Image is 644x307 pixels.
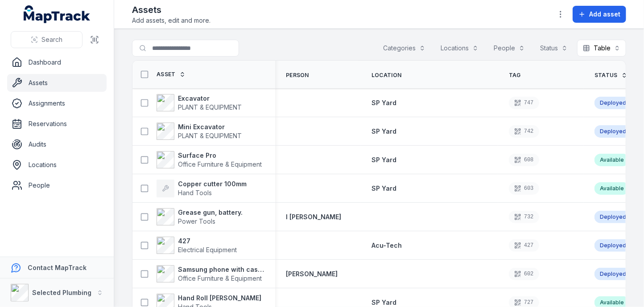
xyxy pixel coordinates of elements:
span: PLANT & EQUIPMENT [178,132,242,139]
span: SP Yard [372,184,396,192]
a: Assignments [7,94,107,112]
span: Add assets, edit and more. [132,16,211,25]
span: Tag [509,72,521,79]
div: 603 [509,182,539,195]
div: Deployed [594,239,632,252]
a: Status [594,72,627,79]
a: I [PERSON_NAME] [286,213,341,221]
strong: Hand Roll [PERSON_NAME] [178,294,261,303]
div: 602 [509,268,539,280]
a: SP Yard [372,156,396,164]
strong: Grease gun, battery. [178,208,243,217]
span: Add asset [589,10,620,19]
span: SP Yard [372,299,396,306]
strong: 427 [178,237,237,246]
a: ExcavatorPLANT & EQUIPMENT [157,94,242,112]
strong: Mini Excavator [178,123,242,131]
button: Locations [435,40,484,57]
div: Available [594,154,629,166]
a: SP Yard [372,184,396,193]
a: MapTrack [24,5,91,23]
div: Deployed [594,211,632,223]
a: Asset [157,71,186,78]
h2: Assets [132,4,211,16]
strong: Samsung phone with case and cable [178,265,264,274]
a: Samsung phone with case and cableOffice Furniture & Equipment [157,265,264,283]
span: Status [594,72,618,79]
span: Office Furniture & Equipment [178,160,262,168]
button: Status [534,40,574,57]
a: Reservations [7,115,107,133]
a: Surface ProOffice Furniture & Equipment [157,151,262,169]
strong: Selected Plumbing [32,289,91,296]
div: 742 [509,125,539,138]
strong: Copper cutter 100mm [178,180,247,188]
span: Power Tools [178,217,215,225]
span: Hand Tools [178,189,212,196]
span: Location [372,72,401,79]
a: Locations [7,156,107,174]
a: Audits [7,135,107,153]
a: SP Yard [372,127,396,136]
a: Acu-Tech [372,241,402,250]
a: 427Electrical Equipment [157,237,237,254]
div: Deployed [594,268,632,280]
span: Electrical Equipment [178,246,237,254]
span: SP Yard [372,156,396,164]
a: Mini ExcavatorPLANT & EQUIPMENT [157,123,242,140]
a: Assets [7,74,107,92]
div: 732 [509,211,539,223]
strong: Excavator [178,94,242,103]
a: Copper cutter 100mmHand Tools [157,180,247,197]
button: Categories [377,40,431,57]
a: [PERSON_NAME] [286,270,338,278]
div: 427 [509,239,539,252]
span: Person [286,72,309,79]
span: Asset [157,71,176,78]
a: SP Yard [372,98,396,107]
span: Search [41,35,62,44]
div: 747 [509,97,539,109]
button: Table [577,40,626,57]
span: SP Yard [372,99,396,106]
span: PLANT & EQUIPMENT [178,103,242,111]
a: SP Yard [372,298,396,307]
div: 608 [509,154,539,166]
div: Available [594,182,629,195]
div: Deployed [594,97,632,109]
a: Dashboard [7,53,107,71]
button: People [488,40,531,57]
span: Office Furniture & Equipment [178,274,262,282]
strong: Contact MapTrack [28,264,87,271]
a: Grease gun, battery.Power Tools [157,208,243,226]
strong: Surface Pro [178,151,262,160]
button: Add asset [573,6,626,23]
div: Deployed [594,125,632,138]
span: SP Yard [372,127,396,135]
a: People [7,176,107,194]
span: Acu-Tech [372,242,402,249]
button: Search [11,31,83,48]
